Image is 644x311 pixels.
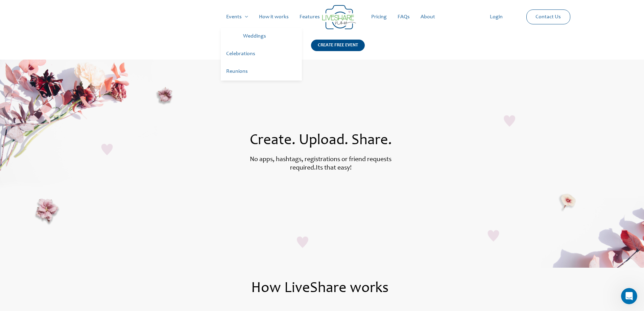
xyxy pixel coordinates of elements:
h1: How LiveShare works [68,281,572,296]
span: Create. Upload. Share. [250,133,392,148]
a: Events [221,6,254,28]
a: How it works [254,6,294,28]
a: About [415,6,440,28]
a: Celebrations [221,45,302,63]
label: Its that easy! [316,165,352,172]
label: No apps, hashtags, registrations or friend requests required. [250,156,391,172]
img: Group 14 | Live Photo Slideshow for Events | Create Free Events Album for Any Occasion [322,5,356,29]
nav: Site Navigation [12,6,632,28]
a: Login [484,6,508,28]
a: Features [294,6,325,28]
a: FAQs [392,6,415,28]
a: Reunions [221,63,302,81]
div: CREATE FREE EVENT [311,40,365,51]
a: Weddings [238,28,302,45]
a: Contact Us [530,10,566,24]
a: CREATE FREE EVENT [311,40,365,60]
iframe: Intercom live chat [621,288,637,304]
a: Pricing [366,6,392,28]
